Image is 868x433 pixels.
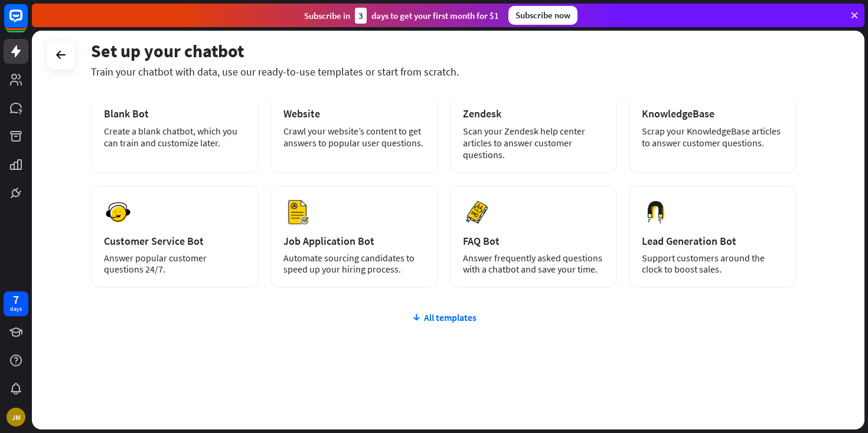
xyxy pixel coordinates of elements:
[13,294,19,305] div: 7
[304,8,499,24] div: Subscribe in days to get your first month for $1
[642,252,784,275] div: Support customers around the clock to boost sales.
[104,125,246,149] div: Create a blank chatbot, which you can train and customize later.
[463,252,605,275] div: Answer frequently asked questions with a chatbot and save your time.
[6,408,25,427] div: JM
[642,125,784,149] div: Scrap your KnowledgeBase articles to answer customer questions.
[9,5,45,40] button: Open LiveChat chat widget
[355,8,367,24] div: 3
[642,107,784,120] div: KnowledgeBase
[642,234,784,248] div: Lead Generation Bot
[283,107,425,120] div: Website
[283,125,425,149] div: Crawl your website’s content to get answers to popular user questions.
[283,234,425,248] div: Job Application Bot
[104,234,246,248] div: Customer Service Bot
[104,252,246,275] div: Answer popular customer questions 24/7.
[91,65,797,78] div: Train your chatbot with data, use our ready-to-use templates or start from scratch.
[508,6,577,25] div: Subscribe now
[91,311,797,323] div: All templates
[283,252,425,275] div: Automate sourcing candidates to speed up your hiring process.
[104,107,246,120] div: Blank Bot
[463,107,605,120] div: Zendesk
[91,40,797,62] div: Set up your chatbot
[4,291,28,316] a: 7 days
[463,234,605,248] div: FAQ Bot
[10,305,22,313] div: days
[463,125,605,160] div: Scan your Zendesk help center articles to answer customer questions.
